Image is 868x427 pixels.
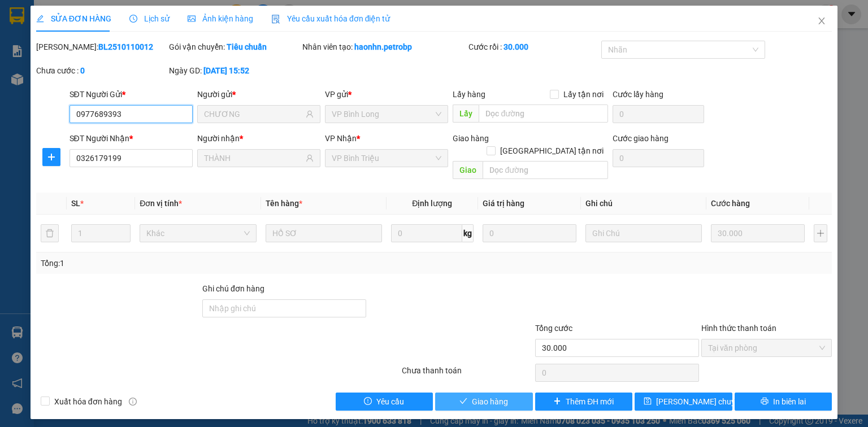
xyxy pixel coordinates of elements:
span: Khác [146,225,249,242]
span: Ảnh kiện hàng [188,14,253,23]
button: delete [41,224,59,242]
span: edit [36,15,44,23]
input: Tên người nhận [204,152,303,164]
input: Ghi chú đơn hàng [202,299,366,317]
label: Cước giao hàng [613,134,669,143]
input: VD: Bàn, Ghế [266,224,382,242]
img: icon [271,15,280,24]
div: Nhân viên tạo: [302,41,466,53]
span: Đơn vị tính [140,199,182,208]
button: exclamation-circleYêu cầu [336,393,433,411]
div: Người nhận [197,132,320,145]
span: [GEOGRAPHIC_DATA] tận nơi [496,145,608,157]
div: Cước rồi : [468,41,599,53]
div: BẢO [10,37,80,50]
span: Tại văn phòng [708,339,825,356]
span: Tổng cước [535,324,572,333]
span: SL [71,199,80,208]
b: Tiêu chuẩn [227,42,267,51]
input: Cước giao hàng [613,149,704,167]
span: Yêu cầu [376,395,404,408]
span: Nhận: [88,11,115,23]
input: Cước lấy hàng [613,105,704,123]
div: Chưa cước : [36,64,167,77]
span: CC : [86,76,102,88]
span: VP Bình Triệu [332,150,441,167]
span: info-circle [129,398,137,406]
div: Chưa thanh toán [401,364,533,384]
button: plus [814,224,827,242]
div: Tổng: 1 [41,257,336,269]
button: plus [42,148,60,166]
b: 0 [80,66,85,75]
input: Ghi Chú [585,224,702,242]
input: 0 [483,224,576,242]
div: Gói vận chuyển: [169,41,300,53]
input: Tên người gửi [204,108,303,120]
span: printer [761,397,769,406]
span: plus [553,397,561,406]
label: Hình thức thanh toán [701,324,776,333]
div: Người gửi [197,88,320,101]
div: 30.000 [86,73,166,89]
span: Giao hàng [472,395,508,408]
b: haonhn.petrobp [354,42,412,51]
span: exclamation-circle [364,397,372,406]
div: VP gửi [325,88,448,101]
b: [DATE] 15:52 [203,66,249,75]
span: user [306,154,314,162]
div: Ngày GD: [169,64,300,77]
span: Giao hàng [453,134,489,143]
button: printerIn biên lai [735,393,832,411]
span: VP Nhận [325,134,357,143]
span: Yêu cầu xuất hóa đơn điện tử [271,14,390,23]
input: Dọc đường [483,161,608,179]
span: Giao [453,161,483,179]
span: Xuất hóa đơn hàng [50,395,127,408]
b: 30.000 [504,42,528,51]
b: BL2510110012 [98,42,153,51]
span: check [459,397,467,406]
div: [PERSON_NAME]: [36,41,167,53]
div: VP Bình Triệu [10,10,80,37]
span: picture [188,15,196,23]
input: 0 [711,224,805,242]
span: VP Bình Long [332,106,441,123]
input: Dọc đường [479,104,608,123]
span: kg [462,224,474,242]
div: SĐT Người Gửi [70,88,193,101]
span: close [817,16,826,25]
span: Định lượng [412,199,452,208]
span: plus [43,152,60,162]
button: Close [806,6,837,37]
label: Cước lấy hàng [613,90,663,99]
span: Lấy hàng [453,90,485,99]
button: plusThêm ĐH mới [535,393,633,411]
span: Thêm ĐH mới [566,395,614,408]
span: save [644,397,652,406]
div: VP Đồng Xoài [88,10,165,37]
span: user [306,110,314,118]
span: Giá trị hàng [483,199,524,208]
span: In biên lai [773,395,806,408]
span: Lấy tận nơi [559,88,608,101]
div: BẢO [88,37,165,50]
th: Ghi chú [581,193,706,215]
div: SĐT Người Nhận [70,132,193,145]
span: Lịch sử [129,14,170,23]
span: Gửi: [10,11,27,23]
span: Lấy [453,104,479,123]
span: Tên hàng [266,199,302,208]
button: checkGiao hàng [435,393,533,411]
span: [PERSON_NAME] chuyển hoàn [656,395,763,408]
span: Cước hàng [711,199,750,208]
span: SỬA ĐƠN HÀNG [36,14,111,23]
label: Ghi chú đơn hàng [202,284,264,293]
button: save[PERSON_NAME] chuyển hoàn [635,393,732,411]
span: clock-circle [129,15,137,23]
